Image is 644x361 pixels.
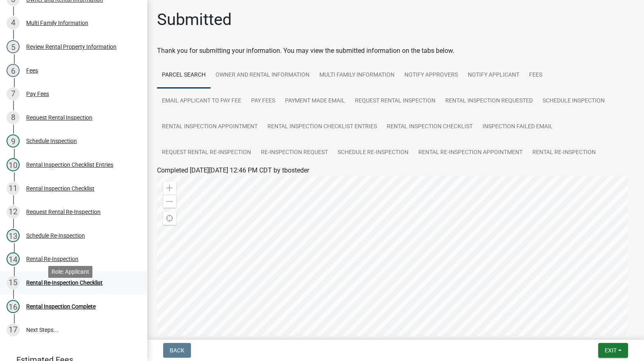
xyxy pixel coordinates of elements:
div: Rental Inspection Complete [26,304,96,309]
a: Rental Re-Inspection Appointment [413,140,527,166]
div: 15 [7,276,20,289]
div: 8 [7,111,20,124]
span: Exit [605,347,617,354]
a: Notify Approvers [399,62,463,89]
div: Multi Family Information [26,20,88,26]
div: Find my location [163,212,176,225]
span: Completed [DATE][DATE] 12:46 PM CDT by tbosteder [157,166,309,174]
a: Request Rental Re-Inspection [157,140,256,166]
div: 13 [7,229,20,242]
a: Rental Inspection Checklist [382,114,478,140]
div: Thank you for submitting your information. You may view the submitted information on the tabs below. [157,46,634,56]
a: Multi Family Information [314,62,399,89]
a: Rental Inspection Requested [440,88,538,114]
h1: Submitted [157,10,232,30]
div: Schedule Re-Inspection [26,233,85,238]
span: Back [170,347,184,354]
div: 12 [7,205,20,218]
div: 6 [7,64,20,77]
div: Review Rental Property Information [26,44,117,50]
div: 5 [7,40,20,53]
div: 14 [7,252,20,266]
div: 4 [7,16,20,30]
div: Zoom in [163,182,176,195]
a: Re-Inspection Request [256,140,333,166]
div: Rental Re-Inspection Checklist [26,280,103,286]
div: Request Rental Inspection [26,115,92,120]
a: Pay Fees [246,88,280,114]
div: Role: Applicant [48,266,92,278]
a: Request Rental Inspection [350,88,440,114]
a: Notify Applicant [463,62,524,89]
div: Rental Re-Inspection [26,256,79,262]
a: Owner and Rental Information [211,62,314,89]
div: 17 [7,323,20,336]
div: 7 [7,87,20,100]
a: Fees [524,62,547,89]
div: Schedule Inspection [26,138,77,144]
a: Schedule Inspection [538,88,610,114]
div: Zoom out [163,195,176,208]
a: Rental Inspection Checklist Entries [263,114,382,140]
div: Request Rental Re-Inspection [26,209,101,215]
div: Fees [26,68,38,73]
button: Back [163,343,191,358]
a: Email Applicant to Pay Fee [157,88,246,114]
div: Rental Inspection Checklist [26,186,94,191]
div: 10 [7,158,20,171]
div: 16 [7,300,20,313]
a: Schedule Re-Inspection [333,140,413,166]
div: Rental Inspection Checklist Entries [26,162,113,168]
div: 11 [7,182,20,195]
a: Parcel search [157,62,211,89]
div: Pay Fees [26,91,49,97]
button: Exit [598,343,628,358]
a: Payment Made Email [280,88,350,114]
a: Rental Inspection Appointment [157,114,263,140]
a: Inspection Failed Email [478,114,558,140]
a: Rental Re-Inspection [527,140,601,166]
div: 9 [7,134,20,148]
